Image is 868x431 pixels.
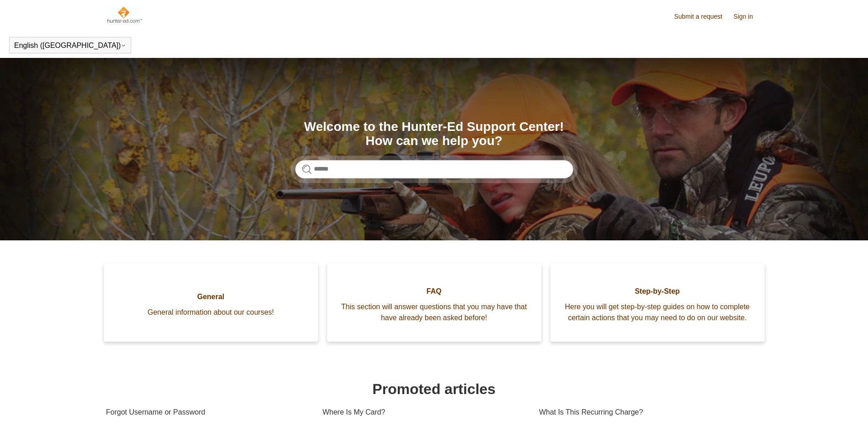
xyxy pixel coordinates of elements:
[809,400,862,424] div: Chat Support
[327,263,541,342] a: FAQ This section will answer questions that you may have that have already been asked before!
[106,378,762,400] h1: Promoted articles
[106,5,143,24] img: Hunter-Ed Help Center home page
[106,400,309,425] a: Forgot Username or Password
[539,400,755,425] a: What Is This Recurring Charge?
[14,42,126,50] button: English ([GEOGRAPHIC_DATA])
[118,291,304,302] span: General
[104,263,318,342] a: General General information about our courses!
[564,301,751,323] span: Here you will get step-by-step guides on how to complete certain actions that you may need to do ...
[295,120,573,148] h1: Welcome to the Hunter-Ed Support Center! How can we help you?
[550,263,765,342] a: Step-by-Step Here you will get step-by-step guides on how to complete certain actions that you ma...
[564,286,751,297] span: Step-by-Step
[341,286,528,297] span: FAQ
[674,12,731,21] a: Submit a request
[734,12,762,21] a: Sign in
[118,307,304,318] span: General information about our courses!
[323,400,525,425] a: Where Is My Card?
[341,301,528,323] span: This section will answer questions that you may have that have already been asked before!
[295,160,573,178] input: Search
